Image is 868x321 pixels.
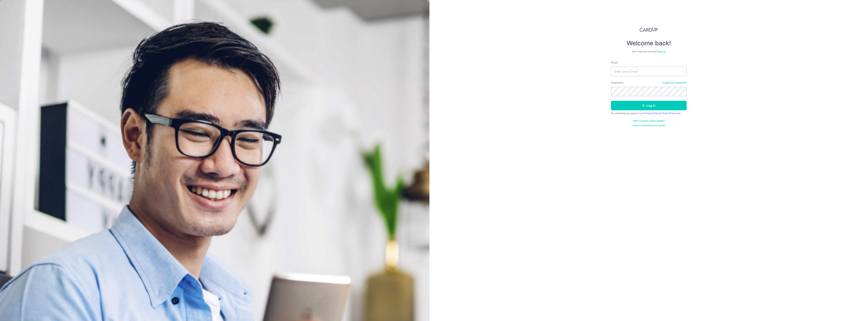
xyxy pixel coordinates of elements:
a: Sign up [658,50,665,53]
a: Privacy Policy [644,112,660,115]
label: Password [611,81,623,85]
div: By continuing you agree to our & [611,112,687,115]
a: Didn't receive unlock details? [633,119,665,122]
a: Forgot your password? [662,81,687,84]
a: Terms Of Service [662,112,680,115]
h4: Welcome back! [611,39,687,47]
img: CardUp Logo [640,27,658,32]
div: Don’t have an account? [611,50,687,53]
button: Log in [611,101,687,110]
label: Email [611,61,617,64]
a: Haven't confirmed your email? [632,124,665,127]
input: Enter your Email [611,67,687,76]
